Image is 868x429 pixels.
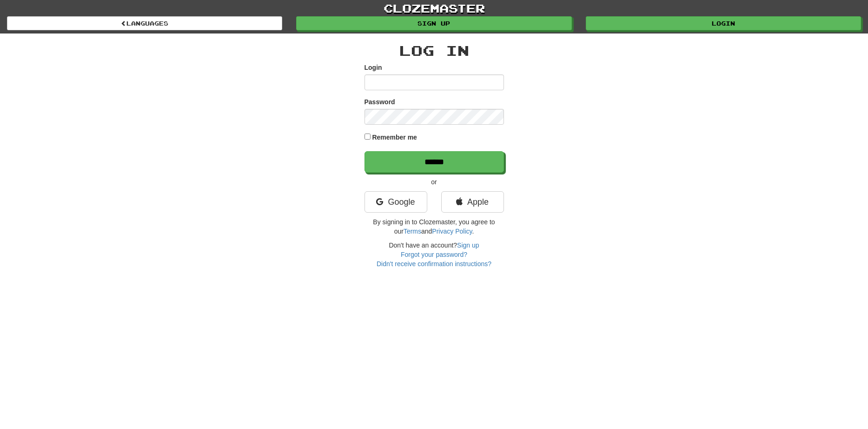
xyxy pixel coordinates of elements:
a: Forgot your password? [401,251,467,258]
h2: Log In [364,43,504,58]
a: Privacy Policy [432,228,472,235]
a: Sign up [296,16,571,30]
a: Terms [404,228,421,235]
a: Sign up [457,241,479,249]
p: By signing in to Clozemaster, you agree to our and . [364,217,504,236]
a: Didn't receive confirmation instructions? [377,260,491,268]
div: Don't have an account? [364,241,504,268]
a: Apple [441,191,504,213]
a: Login [586,16,861,30]
a: Google [364,191,427,213]
label: Password [364,97,395,107]
label: Remember me [372,133,417,142]
a: Languages [7,16,282,30]
p: or [364,177,504,187]
label: Login [364,63,382,72]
